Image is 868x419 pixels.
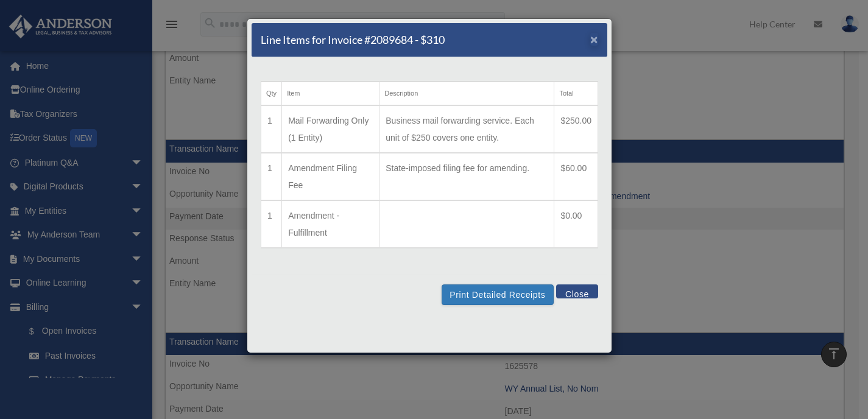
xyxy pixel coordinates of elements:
th: Qty [261,82,282,106]
button: Print Detailed Receipts [442,284,553,305]
th: Description [379,82,554,106]
td: Mail Forwarding Only (1 Entity) [282,105,379,153]
button: Close [590,33,598,46]
td: 1 [261,200,282,248]
td: 1 [261,153,282,200]
th: Total [554,82,598,106]
td: $0.00 [554,200,598,248]
h5: Line Items for Invoice #2089684 - $310 [261,32,445,48]
td: Business mail forwarding service. Each unit of $250 covers one entity. [379,105,554,153]
td: 1 [261,105,282,153]
td: Amendment - Fulfillment [282,200,379,248]
td: $60.00 [554,153,598,200]
th: Item [282,82,379,106]
span: × [590,32,598,46]
td: $250.00 [554,105,598,153]
td: State-imposed filing fee for amending. [379,153,554,200]
button: Close [556,284,598,298]
td: Amendment Filing Fee [282,153,379,200]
